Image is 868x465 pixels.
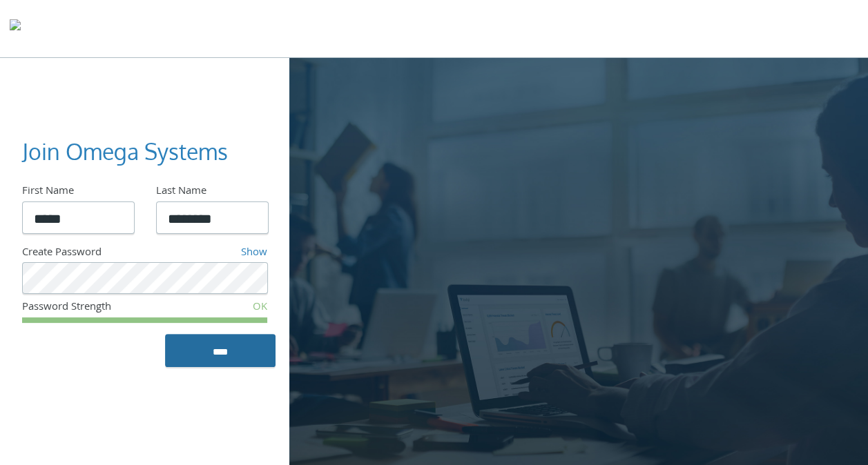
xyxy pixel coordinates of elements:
div: First Name [22,184,133,201]
img: todyl-logo-dark.svg [10,14,21,42]
div: Password Strength [22,299,186,317]
h3: Join Omega Systems [22,137,256,168]
div: OK [186,299,267,317]
div: Create Password [22,245,175,263]
a: Show [241,244,267,262]
div: Last Name [156,184,267,201]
